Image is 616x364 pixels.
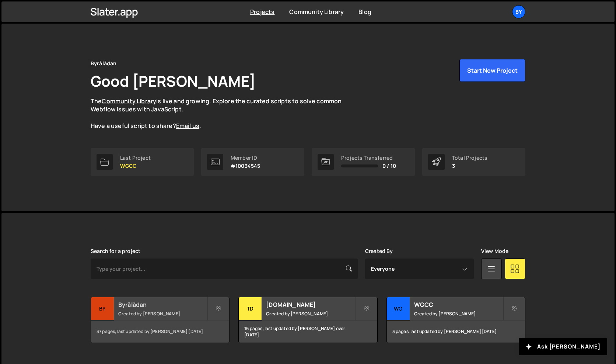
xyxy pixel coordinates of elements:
div: Total Projects [452,155,487,161]
p: WGCC [120,163,151,169]
div: Last Project [120,155,151,161]
small: Created by [PERSON_NAME] [414,311,503,317]
p: 3 [452,163,487,169]
label: Created By [365,248,393,254]
h2: [DOMAIN_NAME] [266,301,355,309]
a: By Byrålådan Created by [PERSON_NAME] 37 pages, last updated by [PERSON_NAME] [DATE] [91,297,230,343]
a: Td [DOMAIN_NAME] Created by [PERSON_NAME] 16 pages, last updated by [PERSON_NAME] over [DATE] [238,297,377,343]
a: Community Library [102,97,156,105]
a: Email us [176,122,199,130]
div: Td [239,297,262,320]
small: Created by [PERSON_NAME] [266,311,355,317]
input: Type your project... [91,259,358,279]
small: Created by [PERSON_NAME] [118,311,207,317]
h1: Good [PERSON_NAME] [91,71,256,91]
a: WG WGCC Created by [PERSON_NAME] 3 pages, last updated by [PERSON_NAME] [DATE] [386,297,525,343]
a: Blog [358,8,371,16]
div: Member ID [231,155,260,161]
h2: Byrålådan [118,301,207,309]
span: 0 / 10 [382,163,396,169]
div: WG [387,297,410,320]
div: 3 pages, last updated by [PERSON_NAME] [DATE] [387,320,525,343]
h2: WGCC [414,301,503,309]
p: #10034545 [231,163,260,169]
button: Start New Project [459,59,525,82]
div: By [91,297,114,320]
label: Search for a project [91,248,140,254]
div: Byrålådan [91,59,116,68]
a: Projects [250,8,274,16]
div: Projects Transferred [341,155,396,161]
a: Last Project WGCC [91,148,194,176]
label: View Mode [481,248,508,254]
div: 37 pages, last updated by [PERSON_NAME] [DATE] [91,320,229,343]
a: Community Library [289,8,344,16]
button: Ask [PERSON_NAME] [519,338,607,355]
a: By [512,5,525,18]
p: The is live and growing. Explore the curated scripts to solve common Webflow issues with JavaScri... [91,97,356,130]
div: 16 pages, last updated by [PERSON_NAME] over [DATE] [239,320,377,343]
